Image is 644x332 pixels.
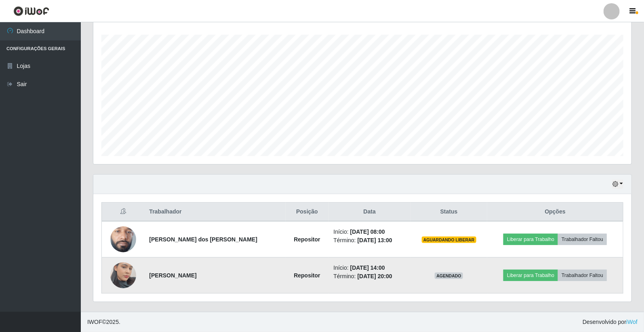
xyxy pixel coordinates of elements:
[334,264,406,272] li: Início:
[435,273,463,279] span: AGENDADO
[286,203,329,222] th: Posição
[410,203,487,222] th: Status
[503,270,558,281] button: Liberar para Trabalho
[87,319,102,325] span: IWOF
[583,318,638,326] span: Desenvolvido por
[87,318,120,326] span: © 2025 .
[626,319,638,325] a: iWof
[144,203,285,222] th: Trabalhador
[13,6,49,16] img: CoreUI Logo
[334,236,406,245] li: Término:
[358,273,392,279] time: [DATE] 20:00
[294,272,320,279] strong: Repositor
[503,234,558,245] button: Liberar para Trabalho
[334,228,406,236] li: Início:
[294,236,320,243] strong: Repositor
[558,234,607,245] button: Trabalhador Faltou
[358,237,392,243] time: [DATE] 13:00
[422,237,476,243] span: AGUARDANDO LIBERAR
[350,228,385,235] time: [DATE] 08:00
[149,236,257,243] strong: [PERSON_NAME] dos [PERSON_NAME]
[334,272,406,281] li: Término:
[110,211,136,268] img: 1745421855441.jpeg
[149,272,196,279] strong: [PERSON_NAME]
[558,270,607,281] button: Trabalhador Faltou
[110,252,136,298] img: 1735236276085.jpeg
[487,203,623,222] th: Opções
[329,203,411,222] th: Data
[350,264,385,271] time: [DATE] 14:00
